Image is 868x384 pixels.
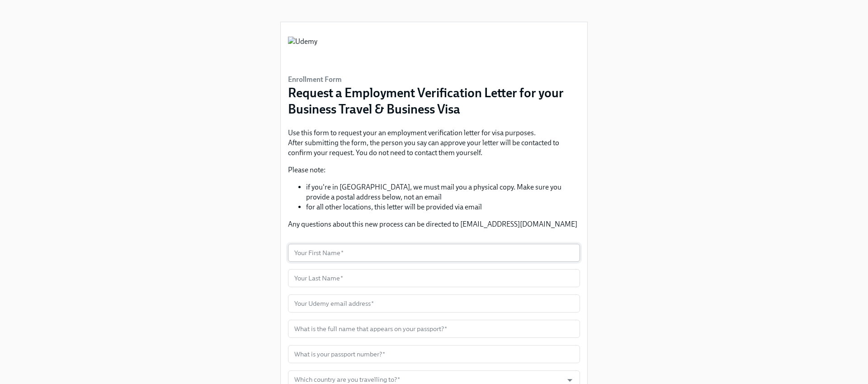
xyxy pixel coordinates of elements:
li: if you're in [GEOGRAPHIC_DATA], we must mail you a physical copy. Make sure you provide a postal ... [306,182,580,202]
li: for all other locations, this letter will be provided via email [306,202,580,212]
p: Use this form to request your an employment verification letter for visa purposes. After submitti... [288,128,580,158]
p: Any questions about this new process can be directed to [EMAIL_ADDRESS][DOMAIN_NAME] [288,219,580,229]
img: Udemy [288,37,317,64]
h6: Enrollment Form [288,75,580,85]
p: Please note: [288,165,580,175]
h3: Request a Employment Verification Letter for your Business Travel & Business Visa [288,85,580,117]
